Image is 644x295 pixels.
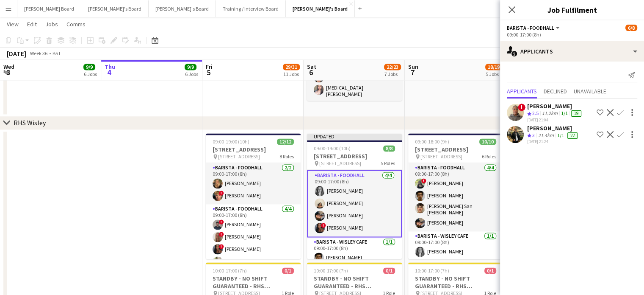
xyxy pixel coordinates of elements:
app-job-card: Updated09:00-19:00 (10h)8/8[STREET_ADDRESS] [STREET_ADDRESS]5 RolesBarista - Foodhall4/409:00-17:... [307,133,402,259]
button: [PERSON_NAME]'s Board [286,0,355,17]
button: [PERSON_NAME]'s Board [81,0,149,17]
span: 5 Roles [381,160,395,166]
span: View [7,20,19,28]
div: 22 [567,132,578,139]
button: Training / Interview Board [216,0,286,17]
span: ! [219,232,224,237]
span: ! [321,223,326,228]
span: 8 Roles [279,153,294,160]
div: 7 Jobs [384,71,401,77]
span: Jobs [45,20,58,28]
div: [PERSON_NAME] [527,124,579,132]
span: Declined [544,88,567,94]
button: [PERSON_NAME]'s Board [149,0,216,17]
span: 6 Roles [482,153,496,160]
a: Jobs [42,19,61,30]
span: 29/31 [283,64,300,70]
span: 3 [532,132,535,138]
a: View [3,19,22,30]
app-job-card: 09:00-19:00 (10h)12/12[STREET_ADDRESS] [STREET_ADDRESS]8 RolesBarista - Foodhall2/209:00-17:00 (8... [206,133,301,259]
div: Applicants [500,41,644,62]
span: ! [219,191,224,196]
span: 09:00-18:00 (9h) [415,138,449,145]
span: Wed [3,63,14,70]
span: Unavailable [574,88,606,94]
span: 3 [2,67,14,77]
div: 19 [571,110,581,117]
span: Sun [408,63,418,70]
div: 11.2km [540,110,559,117]
div: Updated [307,133,402,140]
app-card-role: Barista - Wisley Cafe1/109:00-17:00 (8h)[PERSON_NAME] [307,237,402,266]
div: 09:00-17:00 (8h) [507,31,637,38]
span: 5 [205,67,213,77]
span: 22/23 [384,64,401,70]
span: 0/1 [383,267,395,274]
a: Comms [63,19,89,30]
span: 0/1 [282,267,294,274]
span: 18/19 [485,64,502,70]
span: 09:00-19:00 (10h) [314,145,351,152]
span: Edit [27,20,37,28]
button: Barista - Foodhall [507,25,561,31]
app-skills-label: 1/1 [561,110,568,116]
span: [STREET_ADDRESS] [420,153,462,160]
h3: [STREET_ADDRESS] [408,146,503,153]
h3: [STREET_ADDRESS] [307,152,402,160]
span: Week 36 [28,50,49,56]
h3: [STREET_ADDRESS] [206,146,301,153]
app-card-role: Barista - Foodhall4/409:00-17:00 (8h)![PERSON_NAME][PERSON_NAME][PERSON_NAME] San [PERSON_NAME][P... [408,163,503,231]
app-skills-label: 1/1 [557,132,564,138]
app-card-role: Barista - Foodhall4/409:00-17:00 (8h)[PERSON_NAME][PERSON_NAME][PERSON_NAME]![PERSON_NAME] [307,170,402,237]
div: 6 Jobs [84,71,97,77]
div: 11 Jobs [283,71,299,77]
span: ! [219,219,224,225]
span: 6 [306,67,316,77]
span: 10:00-17:00 (7h) [213,267,247,274]
a: Edit [24,19,40,30]
span: 12/12 [277,138,294,145]
app-card-role: Barista - Wisley Cafe1/109:00-17:00 (8h)[PERSON_NAME] [408,231,503,260]
app-card-role: Barista - Foodhall2/209:00-17:00 (8h)[PERSON_NAME]![PERSON_NAME] [206,163,301,204]
span: 7 [407,67,418,77]
span: 10:00-17:00 (7h) [314,267,348,274]
span: Sat [307,63,316,70]
div: BST [53,50,61,56]
span: 0/1 [484,267,496,274]
div: RHS Wisley [14,118,46,127]
h3: Job Fulfilment [500,4,644,15]
span: 6/8 [625,25,637,31]
app-job-card: 09:00-18:00 (9h)10/10[STREET_ADDRESS] [STREET_ADDRESS]6 RolesBarista - Foodhall4/409:00-17:00 (8h... [408,133,503,259]
span: Comms [66,20,86,28]
span: 9/9 [185,64,196,70]
span: ! [421,178,426,183]
div: [PERSON_NAME] [527,102,583,110]
div: 21.4km [536,132,556,139]
span: [STREET_ADDRESS] [218,153,260,160]
span: 10/10 [479,138,496,145]
span: Barista - Foodhall [507,25,554,31]
h3: STANDBY - NO SHIFT GUARANTEED - RHS [STREET_ADDRESS] [408,275,503,290]
span: Applicants [507,88,537,94]
span: 10:00-17:00 (7h) [415,267,449,274]
div: [DATE] [7,49,26,58]
span: 4 [103,67,115,77]
span: 9/9 [83,64,95,70]
div: 5 Jobs [486,71,502,77]
span: 2.5 [532,110,539,116]
div: [DATE] 21:04 [527,117,583,123]
span: Fri [206,63,213,70]
span: 09:00-19:00 (10h) [213,138,249,145]
span: ! [518,104,525,111]
span: [STREET_ADDRESS] [319,160,361,166]
h3: STANDBY - NO SHIFT GUARANTEED - RHS [STREET_ADDRESS] [206,275,301,290]
span: ! [219,244,224,249]
h3: STANDBY - NO SHIFT GUARANTEED - RHS [STREET_ADDRESS] [307,275,402,290]
div: 6 Jobs [185,71,198,77]
span: 8/8 [383,145,395,152]
button: [PERSON_NAME] Board [17,0,81,17]
div: [DATE] 21:24 [527,139,579,144]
